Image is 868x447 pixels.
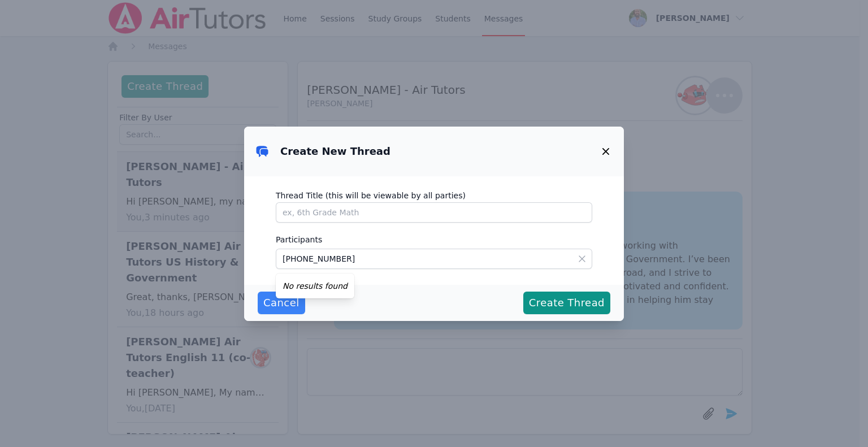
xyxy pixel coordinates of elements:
[263,295,300,311] span: Cancel
[276,229,592,246] label: Participants
[276,185,592,202] label: Thread Title (this will be viewable by all parties)
[523,292,610,314] button: Create Thread
[258,292,305,314] button: Cancel
[276,249,592,269] input: Search...
[276,276,354,296] div: No results found
[280,145,390,158] h3: Create New Thread
[529,295,605,311] span: Create Thread
[276,202,592,223] input: ex, 6th Grade Math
